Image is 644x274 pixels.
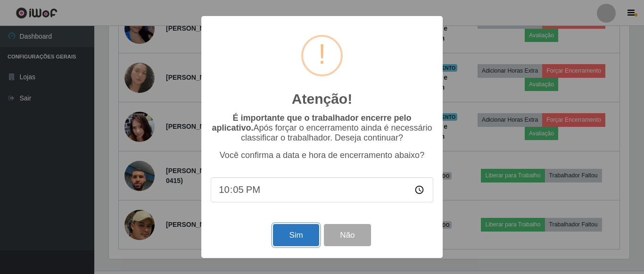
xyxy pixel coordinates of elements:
[211,150,433,160] p: Você confirma a data e hora de encerramento abaixo?
[212,113,411,133] b: É importante que o trabalhador encerre pelo aplicativo.
[211,113,433,143] p: Após forçar o encerramento ainda é necessário classificar o trabalhador. Deseja continuar?
[273,224,319,246] button: Sim
[292,91,352,108] h2: Atenção!
[324,224,371,246] button: Não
